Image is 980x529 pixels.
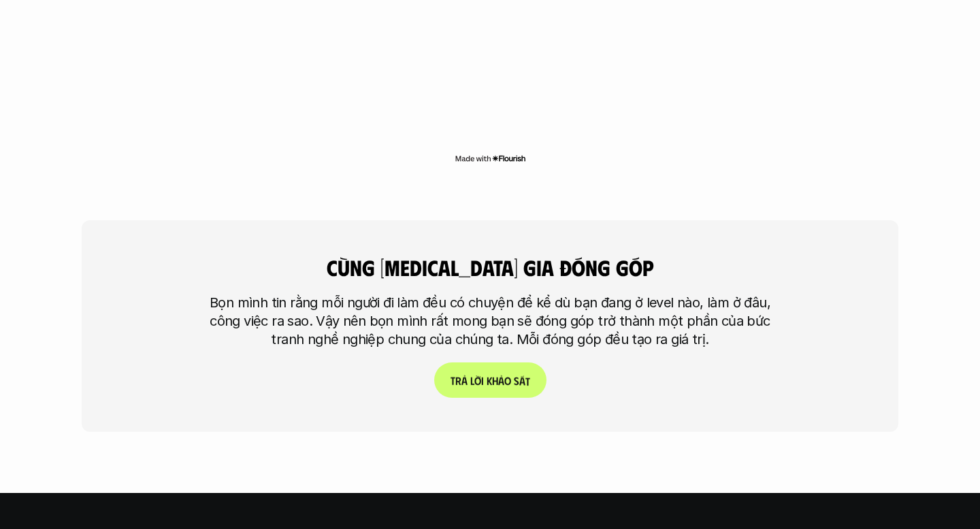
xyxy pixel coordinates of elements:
[519,361,525,374] span: á
[455,153,526,164] img: Made with Flourish
[492,361,498,374] span: h
[504,361,511,374] span: o
[514,361,519,374] span: s
[470,361,474,374] span: l
[498,361,504,374] span: ả
[525,361,530,374] span: t
[487,361,492,374] span: k
[461,361,468,374] span: ả
[201,294,779,349] p: Bọn mình tin rằng mỗi người đi làm đều có chuyện để kể dù bạn đang ở level nào, làm ở đâu, công v...
[434,362,546,398] a: Trảlờikhảosát
[474,361,481,374] span: ờ
[455,361,461,374] span: r
[481,361,484,374] span: i
[451,361,455,374] span: T
[269,254,711,280] h4: cùng [MEDICAL_DATA] gia đóng góp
